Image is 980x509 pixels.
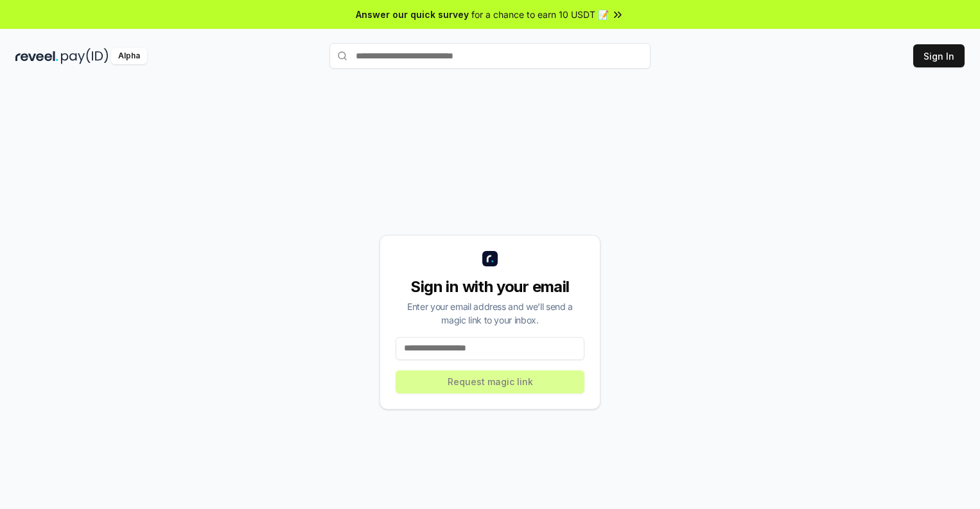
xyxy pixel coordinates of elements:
[396,277,584,297] div: Sign in with your email
[482,251,498,266] img: logo_small
[356,8,469,21] span: Answer our quick survey
[396,300,584,327] div: Enter your email address and we’ll send a magic link to your inbox.
[913,44,965,67] button: Sign In
[15,48,58,64] img: reveel_dark
[471,8,609,21] span: for a chance to earn 10 USDT 📝
[111,48,147,64] div: Alpha
[61,48,109,64] img: pay_id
